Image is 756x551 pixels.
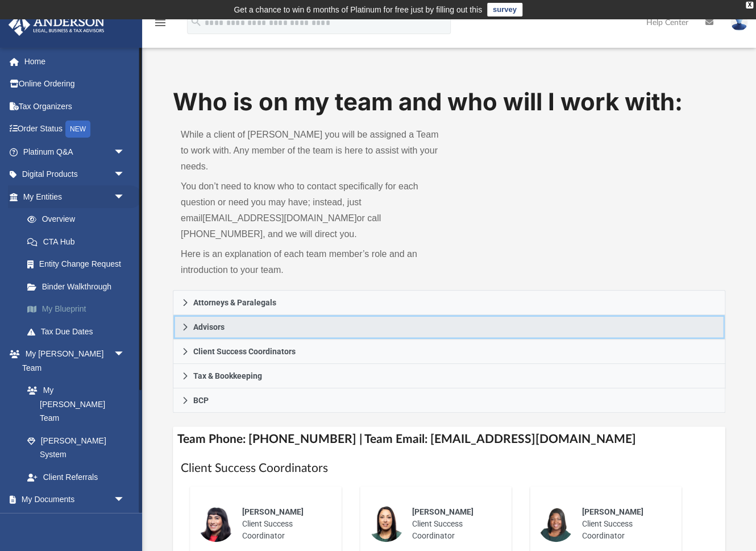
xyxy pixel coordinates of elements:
p: Here is an explanation of each team member’s role and an introduction to your team. [181,246,441,278]
span: arrow_drop_down [114,140,136,164]
a: My [PERSON_NAME] Teamarrow_drop_down [8,343,136,379]
a: Box [16,511,131,533]
span: Advisors [193,323,225,331]
a: [PERSON_NAME] System [16,429,136,466]
a: Advisors [173,315,725,339]
h1: Client Success Coordinators [181,460,717,477]
h4: Team Phone: [PHONE_NUMBER] | Team Email: [EMAIL_ADDRESS][DOMAIN_NAME] [173,426,725,452]
div: Client Success Coordinator [234,498,334,550]
span: Client Success Coordinators [193,347,296,355]
span: BCP [193,396,209,404]
a: Attorneys & Paralegals [173,290,725,315]
div: close [746,2,753,9]
div: NEW [65,121,90,138]
a: Tax Organizers [8,95,142,118]
i: menu [153,16,167,30]
span: arrow_drop_down [114,488,136,512]
span: [PERSON_NAME] [582,507,643,516]
a: Home [8,50,142,73]
a: Entity Change Request [16,253,142,276]
p: While a client of [PERSON_NAME] you will be assigned a Team to work with. Any member of the team ... [181,127,441,175]
div: Get a chance to win 6 months of Platinum for free just by filling out this [234,3,482,16]
span: [PERSON_NAME] [242,507,304,516]
h1: Who is on my team and who will I work with: [173,85,725,119]
img: Anderson Advisors Platinum Portal [5,14,108,36]
span: [PERSON_NAME] [412,507,473,516]
a: My Entitiesarrow_drop_down [8,185,142,208]
img: thumbnail [538,506,574,542]
a: My [PERSON_NAME] Team [16,379,131,430]
a: Platinum Q&Aarrow_drop_down [8,140,142,163]
i: search [190,15,202,28]
span: arrow_drop_down [114,163,136,187]
img: thumbnail [368,506,404,542]
span: Attorneys & Paralegals [193,299,276,306]
a: My Documentsarrow_drop_down [8,488,136,511]
a: BCP [173,388,725,413]
a: Order StatusNEW [8,118,142,141]
a: Tax Due Dates [16,320,142,343]
img: thumbnail [198,506,234,542]
a: survey [487,3,522,16]
a: CTA Hub [16,230,142,253]
a: Client Success Coordinators [173,339,725,364]
a: Online Ordering [8,73,142,96]
a: [EMAIL_ADDRESS][DOMAIN_NAME] [202,213,356,223]
span: arrow_drop_down [114,185,136,209]
div: Client Success Coordinator [404,498,504,550]
a: Digital Productsarrow_drop_down [8,163,142,186]
span: arrow_drop_down [114,343,136,366]
a: Overview [16,208,142,231]
img: User Pic [730,14,747,31]
a: menu [153,22,167,30]
span: Tax & Bookkeeping [193,372,262,380]
div: Client Success Coordinator [574,498,674,550]
p: You don’t need to know who to contact specifically for each question or need you may have; instea... [181,179,441,242]
a: Client Referrals [16,466,136,488]
a: Tax & Bookkeeping [173,364,725,388]
a: Binder Walkthrough [16,275,142,298]
a: My Blueprint [16,298,142,321]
